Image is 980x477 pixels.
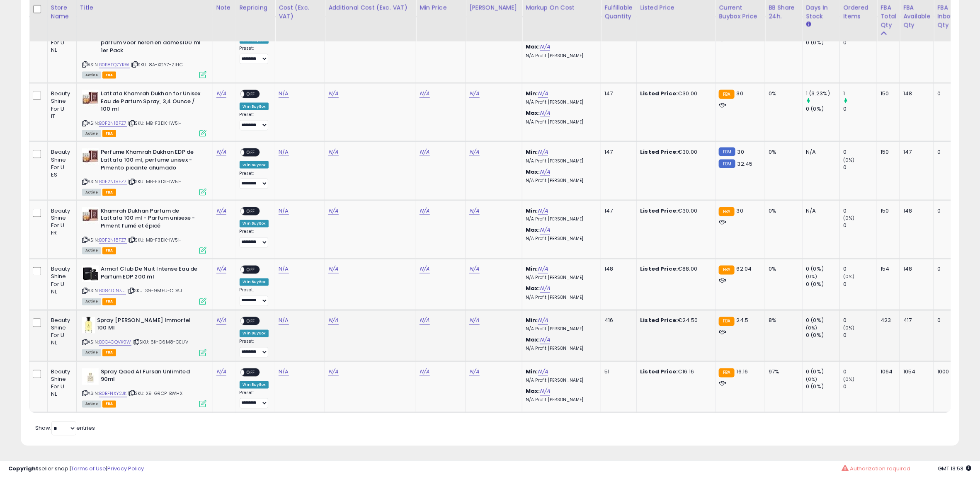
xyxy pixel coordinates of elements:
[102,401,116,408] span: FBA
[640,90,709,97] div: €30.00
[420,317,429,325] a: N/A
[244,91,257,98] span: OFF
[328,90,338,98] a: N/A
[240,229,269,248] div: Preset:
[640,148,678,156] b: Listed Price:
[82,266,206,304] div: ASIN:
[128,120,182,126] span: | SKU: MB-F3DK-IW5H
[769,90,796,97] div: 0%
[102,72,116,79] span: FBA
[719,317,734,326] small: FBA
[240,330,269,337] div: Win BuyBox
[604,90,630,97] div: 147
[937,317,959,324] div: 0
[240,103,269,110] div: Win BuyBox
[97,317,198,334] b: Spray [PERSON_NAME] Immortel 100 Ml
[82,130,101,137] span: All listings currently available for purchase on Amazon
[99,120,127,127] a: B0F2N18FZ7
[903,207,927,215] div: 148
[719,368,734,378] small: FBA
[82,401,101,408] span: All listings currently available for purchase on Amazon
[99,61,130,68] a: B0B8TQ7YRW
[806,266,839,273] div: 0 (0%)
[128,178,182,185] span: | SKU: MB-F3DK-IW5H
[881,3,896,29] div: FBA Total Qty
[279,368,289,376] a: N/A
[737,160,753,168] span: 32.45
[244,266,257,274] span: OFF
[843,317,877,324] div: 0
[843,376,855,383] small: (0%)
[420,90,429,98] a: N/A
[769,3,799,21] div: BB Share 24h.
[526,368,538,376] b: Min:
[903,266,927,273] div: 148
[82,24,206,77] div: ASIN:
[240,390,269,409] div: Preset:
[82,298,101,305] span: All listings currently available for purchase on Amazon
[737,90,743,97] span: 30
[538,90,548,98] a: N/A
[420,265,429,274] a: N/A
[279,265,289,274] a: N/A
[843,148,877,156] div: 0
[99,288,126,295] a: B084D1N7JJ
[843,157,855,163] small: (0%)
[938,465,972,472] span: 2025-09-9 13:53 GMT
[937,207,959,215] div: 0
[604,368,630,376] div: 51
[843,215,855,222] small: (0%)
[937,148,959,156] div: 0
[806,332,839,339] div: 0 (0%)
[82,72,101,79] span: All listings currently available for purchase on Amazon
[216,265,226,274] a: N/A
[604,148,630,156] div: 147
[843,222,877,230] div: 0
[82,148,206,194] div: ASIN:
[240,161,269,169] div: Win BuyBox
[769,368,796,376] div: 97%
[604,3,633,21] div: Fulfillable Quantity
[469,265,479,274] a: N/A
[127,288,182,294] span: | SKU: S9-9MFU-ODAJ
[640,266,709,273] div: €88.00
[737,368,748,376] span: 16.16
[216,207,226,215] a: N/A
[82,247,101,254] span: All listings currently available for purchase on Amazon
[806,383,839,391] div: 0 (0%)
[216,148,226,156] a: N/A
[101,90,201,115] b: Lattafa Khamrah Dukhan for Unisex Eau de Parfum Spray, 3,4 Ounce / 100 ml
[843,90,877,97] div: 1
[538,148,548,156] a: N/A
[719,90,734,99] small: FBA
[540,285,550,293] a: N/A
[82,148,99,165] img: 41TlkZxa3OL._SL40_.jpg
[843,274,855,280] small: (0%)
[99,178,127,185] a: B0F2N18FZ7
[51,207,70,237] div: Beauty Shine For U FR
[99,237,127,244] a: B0F2N18FZ7
[640,90,678,97] b: Listed Price:
[881,317,893,324] div: 423
[328,148,338,156] a: N/A
[82,266,99,282] img: 41uXXDqaZAL._SL40_.jpg
[469,368,479,376] a: N/A
[244,208,257,215] span: OFF
[51,3,73,21] div: Store Name
[640,3,712,12] div: Listed Price
[806,207,833,215] div: N/A
[526,217,594,223] p: N/A Profit [PERSON_NAME]
[526,53,594,59] p: N/A Profit [PERSON_NAME]
[82,349,101,356] span: All listings currently available for purchase on Amazon
[526,236,594,242] p: N/A Profit [PERSON_NAME]
[526,109,540,117] b: Max:
[604,266,630,273] div: 148
[540,387,550,396] a: N/A
[903,3,930,29] div: FBA Available Qty
[604,317,630,324] div: 416
[279,90,289,98] a: N/A
[526,285,540,293] b: Max:
[526,397,594,403] p: N/A Profit [PERSON_NAME]
[526,226,540,234] b: Max:
[107,465,144,472] a: Privacy Policy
